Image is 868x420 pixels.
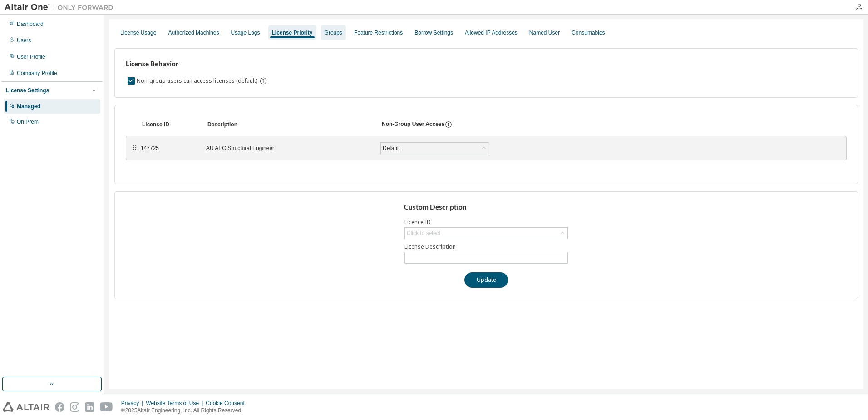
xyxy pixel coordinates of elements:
[5,3,118,12] img: Altair One
[126,60,266,69] h3: License Behavior
[414,29,453,36] div: Borrow Settings
[141,145,195,152] div: 147725
[381,143,489,154] div: Default
[17,37,31,44] div: Users
[464,272,508,288] button: Update
[121,400,146,407] div: Privacy
[17,53,45,60] div: User Profile
[146,400,206,407] div: Website Terms of Use
[17,20,44,28] div: Dashboard
[6,87,49,94] div: License Settings
[17,118,39,125] div: On Prem
[465,29,518,36] div: Allowed IP Addresses
[259,77,267,85] svg: By default any user not assigned to any group can access any license. Turn this setting off to di...
[70,402,79,412] img: instagram.svg
[142,121,197,128] div: License ID
[137,75,259,86] label: Non-group users can access licenses (default)
[168,29,219,36] div: Authorized Machines
[17,70,57,77] div: Company Profile
[529,29,560,36] div: Named User
[120,29,156,36] div: License Usage
[325,29,342,36] div: Groups
[206,145,370,152] div: AU AEC Structural Engineer
[55,402,64,412] img: facebook.svg
[17,103,40,110] div: Managed
[272,29,313,36] div: License Priority
[3,402,49,412] img: altair_logo.svg
[100,402,113,412] img: youtube.svg
[381,143,401,153] div: Default
[85,402,94,412] img: linkedin.svg
[231,29,260,36] div: Usage Logs
[572,29,605,36] div: Consumables
[404,243,568,250] label: License Description
[407,230,440,237] div: Click to select
[382,120,444,129] div: Non-Group User Access
[206,400,250,407] div: Cookie Consent
[404,219,568,226] label: Licence ID
[132,145,137,152] div: ⠿
[207,121,371,128] div: Description
[404,203,569,212] h3: Custom Description
[405,228,567,239] div: Click to select
[354,29,403,36] div: Feature Restrictions
[121,407,250,415] p: © 2025 Altair Engineering, Inc. All Rights Reserved.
